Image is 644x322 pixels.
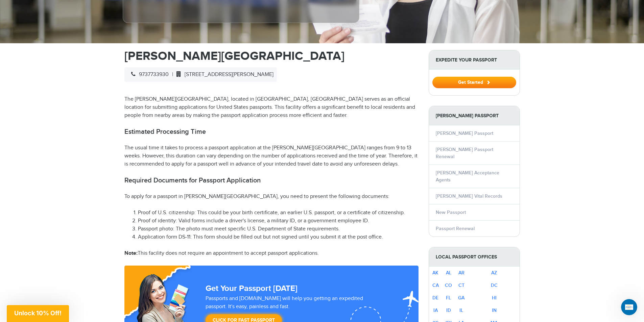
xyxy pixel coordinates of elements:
[173,71,273,78] span: [STREET_ADDRESS][PERSON_NAME]
[429,106,520,125] strong: [PERSON_NAME] Passport
[124,144,419,168] p: The usual time it takes to process a passport application at the [PERSON_NAME][GEOGRAPHIC_DATA] r...
[445,282,452,288] a: CO
[138,233,419,241] li: Application form DS-11: This form should be filled out but not signed until you submit it at the ...
[436,170,499,183] a: [PERSON_NAME] Acceptance Agents
[138,217,419,225] li: Proof of identity: Valid forms include a driver's license, a military ID, or a government employe...
[128,71,169,78] span: 9737733930
[432,270,438,276] a: AK
[432,295,438,301] a: DE
[124,176,419,184] h2: Required Documents for Passport Application
[436,130,493,136] a: [PERSON_NAME] Passport
[138,225,419,233] li: Passport photo: The photo must meet specific U.S. Department of State requirements.
[492,307,497,313] a: IN
[124,128,419,136] h2: Estimated Processing Time
[446,270,451,276] a: AL
[124,50,419,62] h1: [PERSON_NAME][GEOGRAPHIC_DATA]
[446,307,451,313] a: ID
[138,209,419,217] li: Proof of U.S. citizenship: This could be your birth certificate, an earlier U.S. passport, or a c...
[124,193,419,201] p: To apply for a passport in [PERSON_NAME][GEOGRAPHIC_DATA], you need to present the following docu...
[491,282,498,288] a: DC
[432,79,516,85] a: Get Started
[432,282,439,288] a: CA
[446,295,451,301] a: FL
[14,309,62,317] span: Unlock 10% Off!
[436,226,475,231] a: Passport Renewal
[124,95,419,120] p: The [PERSON_NAME][GEOGRAPHIC_DATA], located in [GEOGRAPHIC_DATA], [GEOGRAPHIC_DATA] serves as an ...
[433,307,438,313] a: IA
[432,77,516,88] button: Get Started
[492,295,497,301] a: HI
[124,67,277,82] div: |
[458,270,464,276] a: AR
[436,193,502,199] a: [PERSON_NAME] Vital Records
[436,147,493,159] a: [PERSON_NAME] Passport Renewal
[458,282,464,288] a: CT
[124,249,419,257] p: This facility does not require an appointment to accept passport applications.
[429,247,520,267] strong: Local Passport Offices
[206,283,297,293] strong: Get Your Passport [DATE]
[429,50,520,70] strong: Expedite Your Passport
[436,209,466,215] a: New Passport
[124,250,138,256] strong: Note:
[459,307,463,313] a: IL
[7,305,69,322] div: Unlock 10% Off!
[621,299,637,315] iframe: Intercom live chat
[458,295,464,301] a: GA
[491,270,497,276] a: AZ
